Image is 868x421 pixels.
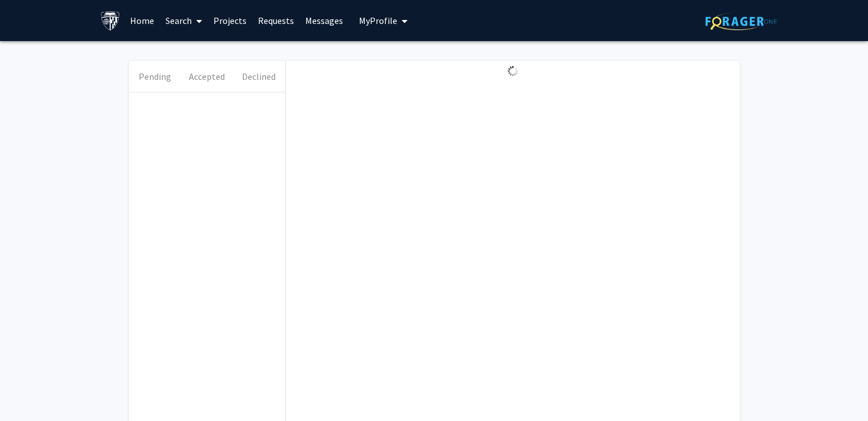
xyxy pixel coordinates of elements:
[181,61,233,92] button: Accepted
[503,61,523,81] img: Loading
[252,1,300,41] a: Requests
[160,1,208,41] a: Search
[9,370,49,412] iframe: Chat
[100,11,120,31] img: Johns Hopkins University Logo
[208,1,252,41] a: Projects
[233,61,285,92] button: Declined
[124,1,160,41] a: Home
[129,61,181,92] button: Pending
[705,13,777,30] img: ForagerOne Logo
[359,15,397,26] span: My Profile
[300,1,349,41] a: Messages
